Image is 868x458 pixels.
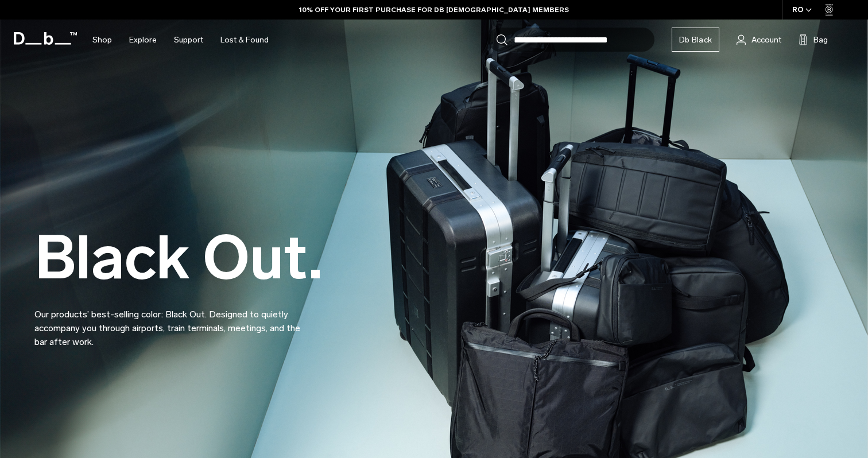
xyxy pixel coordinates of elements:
[129,20,157,60] a: Explore
[737,33,781,46] a: Account
[299,5,569,15] a: 10% OFF YOUR FIRST PURCHASE FOR DB [DEMOGRAPHIC_DATA] MEMBERS
[672,28,719,52] a: Db Black
[34,294,310,349] p: Our products’ best-selling color: Black Out. Designed to quietly accompany you through airports, ...
[813,34,828,46] span: Bag
[92,20,112,60] a: Shop
[84,20,277,60] nav: Main Navigation
[751,34,781,46] span: Account
[220,20,269,60] a: Lost & Found
[34,228,323,288] h2: Black Out.
[174,20,203,60] a: Support
[799,33,828,46] button: Bag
